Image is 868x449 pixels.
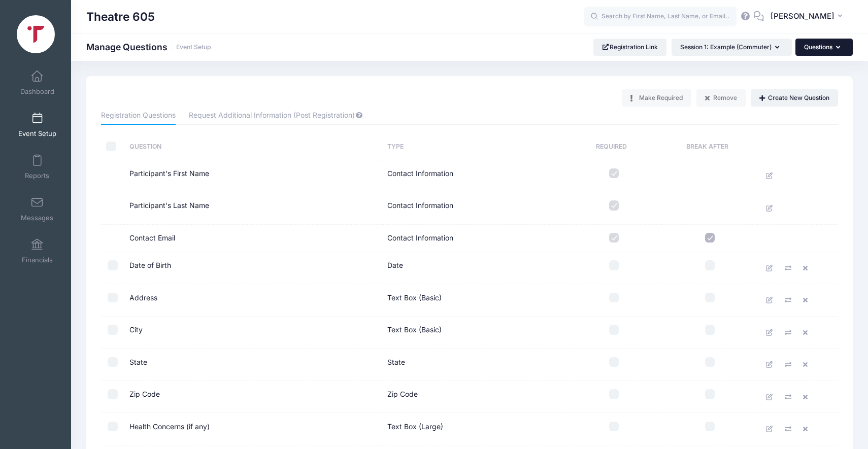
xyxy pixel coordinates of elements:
td: Text Box (Basic) [382,284,566,317]
button: Create New Question [751,89,838,107]
input: Search by First Name, Last Name, or Email... [584,7,737,27]
img: Theatre 605 [17,15,55,53]
a: Registration Link [593,39,667,56]
td: Text Box (Basic) [382,317,566,349]
span: Session 1: Example (Commuter) [680,43,772,51]
a: Event Setup [13,107,61,143]
td: Contact Information [382,192,566,225]
span: Event Setup [18,129,56,138]
a: Event Setup [176,44,211,51]
button: [PERSON_NAME] [764,5,853,28]
td: State [124,349,382,381]
td: Contact Information [382,160,566,193]
td: Date of Birth [124,252,382,285]
th: Required [566,133,662,160]
a: Dashboard [13,65,61,100]
a: Registration Questions [101,107,176,125]
h1: Theatre 605 [86,5,155,28]
td: Contact Email [124,225,382,252]
td: City [124,317,382,349]
td: Text Box (Large) [382,413,566,445]
span: [PERSON_NAME] [771,11,834,22]
button: Session 1: Example (Commuter) [672,39,792,56]
th: Question [124,133,382,160]
a: Request Additional Information (Post Registration) [189,107,363,125]
span: Dashboard [20,87,54,96]
td: State [382,349,566,381]
td: Date [382,252,566,285]
span: Financials [22,256,53,264]
a: Reports [13,149,61,185]
button: Questions [795,39,853,56]
td: Contact Information [382,225,566,252]
th: Break After [662,133,758,160]
td: Zip Code [382,381,566,413]
span: Messages [21,214,53,222]
td: Address [124,284,382,317]
th: Type [382,133,566,160]
td: Zip Code [124,381,382,413]
span: Reports [25,171,49,180]
td: Participant's Last Name [124,192,382,225]
a: Financials [13,233,61,269]
a: Messages [13,191,61,227]
td: Health Concerns (if any) [124,413,382,445]
h1: Manage Questions [86,42,211,52]
td: Participant's First Name [124,160,382,193]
